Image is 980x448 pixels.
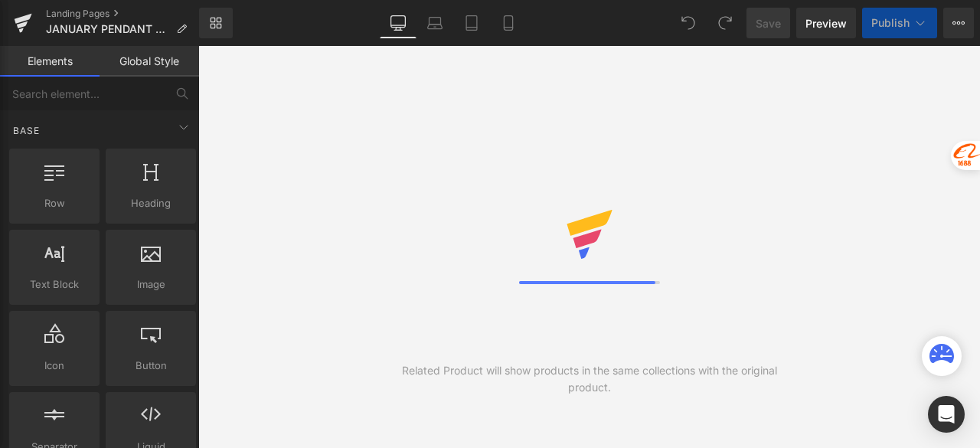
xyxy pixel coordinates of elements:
[14,276,95,293] span: Text Block
[46,23,170,35] span: JANUARY PENDANT NECKLACE
[453,8,490,38] a: Tablet
[862,8,937,38] button: Publish
[14,195,95,211] span: Row
[110,276,191,293] span: Image
[11,123,41,138] span: Base
[710,8,740,38] button: Redo
[805,15,847,31] span: Preview
[46,8,199,20] a: Landing Pages
[871,17,910,29] span: Publish
[14,358,95,374] span: Icon
[490,8,527,38] a: Mobile
[100,46,199,77] a: Global Style
[380,8,416,38] a: Desktop
[199,8,233,38] a: New Library
[110,358,191,374] span: Button
[394,362,785,396] div: Related Product will show products in the same collections with the original product.
[756,15,781,31] span: Save
[416,8,453,38] a: Laptop
[110,195,191,211] span: Heading
[673,8,704,38] button: Undo
[796,8,856,38] a: Preview
[943,8,974,38] button: More
[928,396,965,433] div: Open Intercom Messenger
